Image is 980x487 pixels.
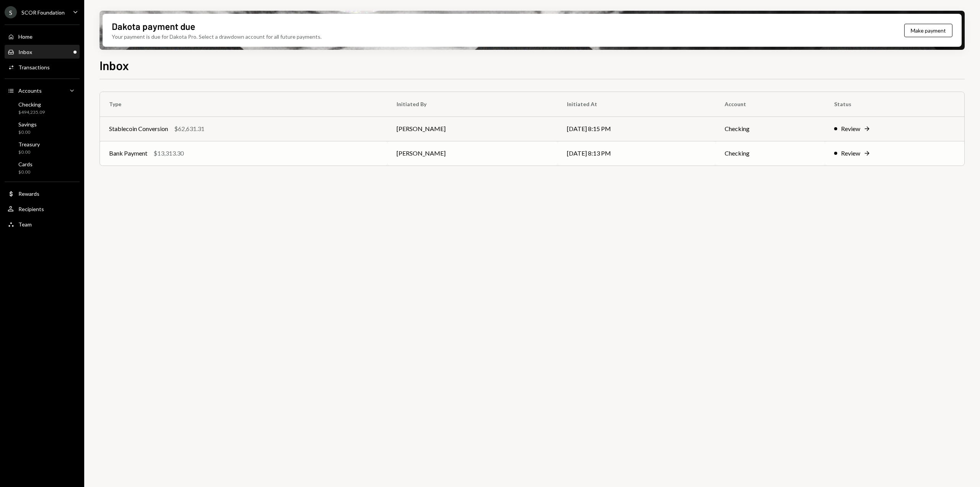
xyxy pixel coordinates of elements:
a: Checking$494,235.09 [5,99,80,117]
td: Checking [715,116,825,141]
a: Savings$0.00 [5,119,80,137]
div: Dakota payment due [112,20,195,33]
div: Inbox [18,49,32,55]
div: Bank Payment [109,149,147,158]
td: Checking [715,141,825,166]
button: Make payment [904,24,952,37]
th: Initiated At [558,92,715,116]
div: Review [841,149,860,158]
a: Home [5,30,80,43]
a: Team [5,217,80,231]
div: $13,313.30 [154,149,184,158]
th: Initiated By [387,92,558,116]
a: Cards$0.00 [5,159,80,177]
div: $0.00 [18,169,33,175]
td: [DATE] 8:13 PM [558,141,715,166]
div: $0.00 [18,129,37,136]
td: [PERSON_NAME] [387,141,558,166]
div: Team [18,221,32,228]
h1: Inbox [100,57,129,73]
div: Accounts [18,87,42,94]
div: Cards [18,161,33,167]
th: Status [825,92,964,116]
div: Rewards [18,190,39,197]
div: $62,631.31 [174,124,204,133]
div: Review [841,124,860,133]
td: [PERSON_NAME] [387,116,558,141]
div: Checking [18,101,45,108]
td: [DATE] 8:15 PM [558,116,715,141]
a: Accounts [5,84,80,97]
div: $0.00 [18,149,40,156]
div: Your payment is due for Dakota Pro. Select a drawdown account for all future payments. [112,33,322,41]
div: Home [18,33,33,40]
a: Rewards [5,187,80,200]
div: S [5,6,17,18]
th: Account [715,92,825,116]
div: $494,235.09 [18,109,45,116]
a: Treasury$0.00 [5,139,80,157]
div: SCOR Foundation [21,9,65,16]
a: Inbox [5,45,80,59]
a: Recipients [5,202,80,216]
div: Stablecoin Conversion [109,124,168,133]
div: Transactions [18,64,50,71]
a: Transactions [5,60,80,74]
div: Recipients [18,206,44,212]
div: Savings [18,121,37,128]
div: Treasury [18,141,40,148]
th: Type [100,92,387,116]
